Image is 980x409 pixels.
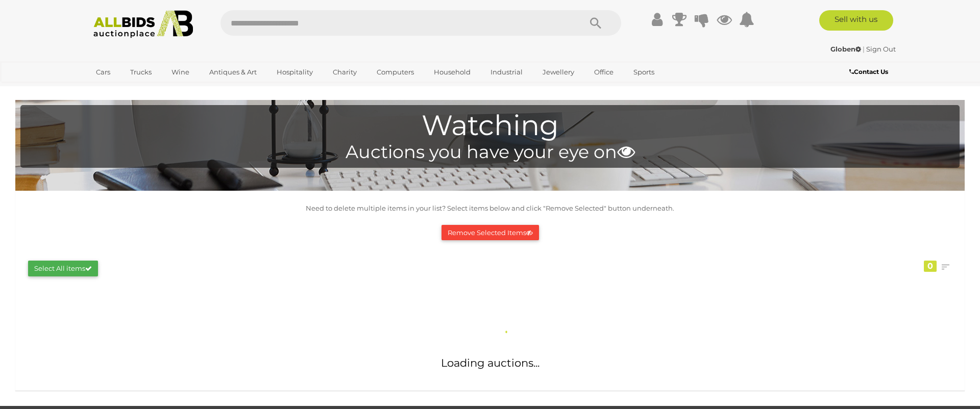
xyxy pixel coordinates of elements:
[28,261,98,276] button: Select All items
[89,81,175,97] a: [GEOGRAPHIC_DATA]
[370,64,421,81] a: Computers
[203,64,263,81] a: Antiques & Art
[165,64,196,81] a: Wine
[819,10,893,31] a: Sell with us
[441,356,540,369] span: Loading auctions...
[536,64,581,81] a: Jewellery
[26,142,954,162] h4: Auctions you have your eye on
[849,66,891,78] a: Contact Us
[849,68,888,75] b: Contact Us
[866,45,896,53] a: Sign Out
[587,64,620,81] a: Office
[88,10,199,38] img: Allbids.com.au
[863,45,865,53] span: |
[484,64,529,81] a: Industrial
[270,64,320,81] a: Hospitality
[627,64,661,81] a: Sports
[427,64,477,81] a: Household
[124,64,158,81] a: Trucks
[442,225,539,241] button: Remove Selected Items
[326,64,363,81] a: Charity
[570,10,621,36] button: Search
[830,45,861,53] strong: Globen
[20,202,960,214] p: Need to delete multiple items in your list? Select items below and click "Remove Selected" button...
[26,110,954,141] h1: Watching
[830,45,863,53] a: Globen
[924,261,937,272] div: 0
[89,64,117,81] a: Cars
